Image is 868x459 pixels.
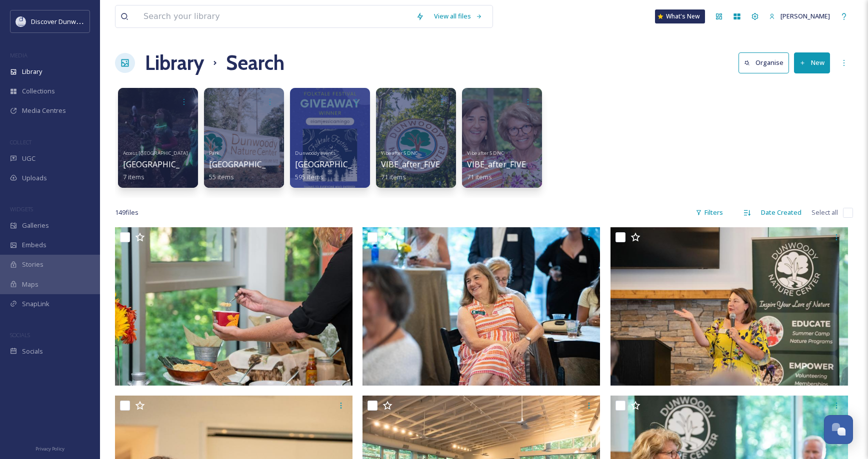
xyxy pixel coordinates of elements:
[362,227,600,386] img: VIBE-068.jpg
[10,205,33,213] span: WIDGETS
[10,51,27,59] span: MEDIA
[31,16,91,26] span: Discover Dunwoody
[10,138,31,146] span: COLLECT
[690,203,728,222] div: Filters
[22,347,43,356] span: Socials
[115,227,352,386] img: VIBE-040.jpg
[738,52,794,73] a: Organise
[209,147,289,181] a: Park[GEOGRAPHIC_DATA]55 items
[123,147,203,181] a: Access [GEOGRAPHIC_DATA][GEOGRAPHIC_DATA]7 items
[467,150,504,156] span: Vibe after 5 DNC
[35,442,64,454] a: Privacy Policy
[295,172,323,181] span: 595 items
[209,159,289,170] span: [GEOGRAPHIC_DATA]
[381,150,418,156] span: Vibe after 5 DNC
[123,150,188,156] span: Access [GEOGRAPHIC_DATA]
[22,299,49,309] span: SnapLink
[22,67,42,76] span: Library
[209,150,219,156] span: Park
[138,5,411,27] input: Search your library
[22,173,47,183] span: Uploads
[794,52,830,73] button: New
[467,159,640,170] span: VIBE_after_FIVE__Dunwoody_Nature_Center-2
[35,446,64,452] span: Privacy Policy
[123,172,144,181] span: 7 items
[738,52,789,73] button: Organise
[145,48,204,78] a: Library
[764,6,835,26] a: [PERSON_NAME]
[610,227,848,386] img: VIBE-054.jpg
[22,106,66,115] span: Media Centres
[115,208,138,217] span: 149 file s
[16,16,26,26] img: 696246f7-25b9-4a35-beec-0db6f57a4831.png
[22,154,35,163] span: UGC
[123,159,203,170] span: [GEOGRAPHIC_DATA]
[295,150,335,156] span: Dunwoody events
[226,48,284,78] h1: Search
[22,86,55,96] span: Collections
[295,159,402,170] span: [GEOGRAPHIC_DATA] Events
[381,172,406,181] span: 71 items
[655,9,705,23] a: What's New
[22,260,43,269] span: Stories
[381,147,547,181] a: Vibe after 5 DNCVIBE_after_FIVE__Dunwoody_Nature_Center71 items
[756,203,806,222] div: Date Created
[429,6,487,26] a: View all files
[381,159,547,170] span: VIBE_after_FIVE__Dunwoody_Nature_Center
[22,221,49,230] span: Galleries
[209,172,234,181] span: 55 items
[824,415,853,444] button: Open Chat
[10,331,30,339] span: SOCIALS
[811,208,838,217] span: Select all
[22,240,46,250] span: Embeds
[295,147,402,181] a: Dunwoody events[GEOGRAPHIC_DATA] Events595 items
[467,172,492,181] span: 71 items
[467,147,640,181] a: Vibe after 5 DNCVIBE_after_FIVE__Dunwoody_Nature_Center-271 items
[22,280,38,289] span: Maps
[780,11,830,20] span: [PERSON_NAME]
